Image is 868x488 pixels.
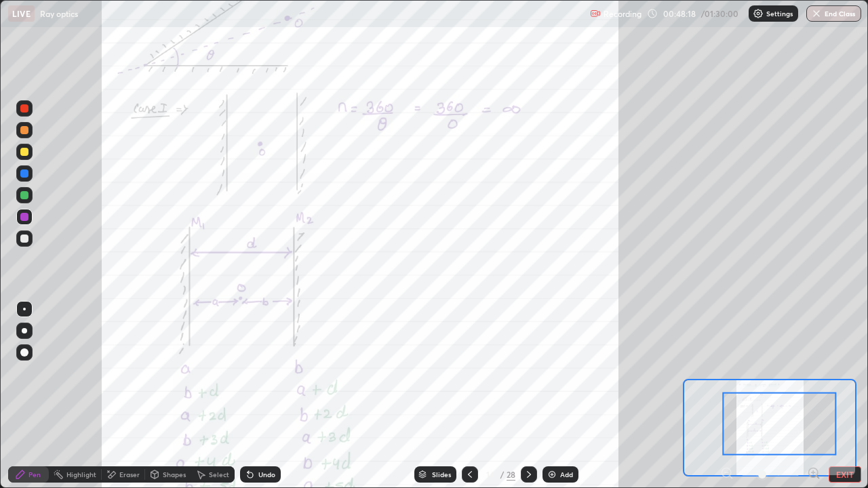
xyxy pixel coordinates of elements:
[12,8,31,19] p: LIVE
[119,471,140,478] div: Eraser
[507,468,515,481] div: 28
[811,8,822,19] img: end-class-cross
[753,8,764,19] img: class-settings-icons
[766,10,793,17] p: Settings
[829,466,861,483] button: EXIT
[806,5,861,22] button: End Class
[66,471,96,478] div: Highlight
[560,471,573,478] div: Add
[547,469,557,480] img: add-slide-button
[258,471,275,478] div: Undo
[209,471,229,478] div: Select
[604,9,642,19] p: Recording
[163,471,186,478] div: Shapes
[484,470,497,479] div: 14
[432,471,451,478] div: Slides
[500,470,504,479] div: /
[590,8,601,19] img: recording.375f2c34.svg
[28,471,41,478] div: Pen
[40,8,78,19] p: Ray optics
